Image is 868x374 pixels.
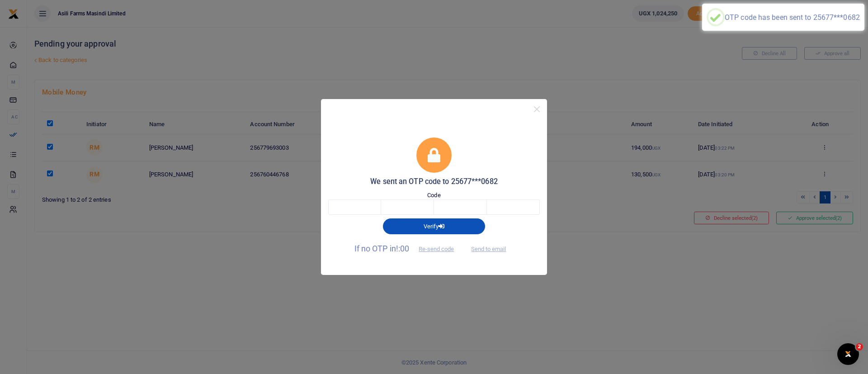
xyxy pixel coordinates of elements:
label: Code [427,191,440,200]
span: 2 [856,343,863,350]
span: !:00 [396,244,409,253]
button: Close [530,103,543,116]
iframe: Intercom live chat [837,343,859,365]
button: Verify [383,218,485,234]
span: If no OTP in [354,244,462,253]
div: OTP code has been sent to 25677***0682 [725,13,860,22]
h5: We sent an OTP code to 25677***0682 [328,177,540,186]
